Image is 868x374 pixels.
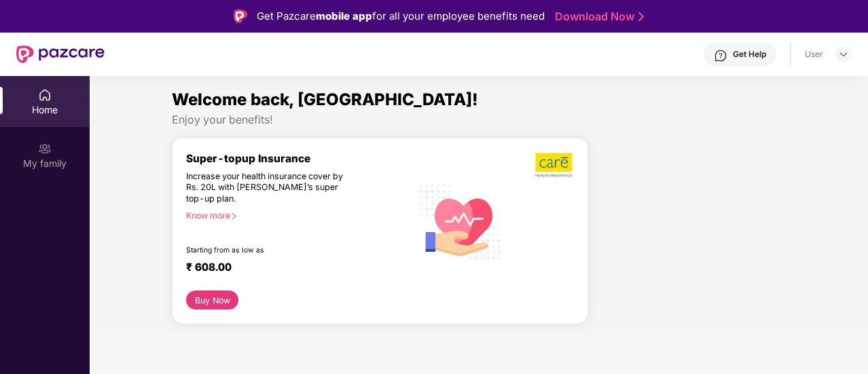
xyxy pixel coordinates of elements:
[186,152,412,165] div: Super-topup Insurance
[38,88,52,102] img: svg+xml;base64,PHN2ZyBpZD0iSG9tZSIgeG1sbnM9Imh0dHA6Ly93d3cudzMub3JnLzIwMDAvc3ZnIiB3aWR0aD0iMjAiIG...
[172,90,478,109] span: Welcome back, [GEOGRAPHIC_DATA]!
[714,49,727,62] img: svg+xml;base64,PHN2ZyBpZD0iSGVscC0zMngzMiIgeG1sbnM9Imh0dHA6Ly93d3cudzMub3JnLzIwMDAvc3ZnIiB3aWR0aD...
[638,10,644,24] img: Stroke
[805,49,823,60] div: User
[838,49,849,60] img: svg+xml;base64,PHN2ZyBpZD0iRHJvcGRvd24tMzJ4MzIiIHhtbG5zPSJodHRwOi8vd3d3LnczLm9yZy8yMDAwL3N2ZyIgd2...
[186,291,238,310] button: Buy Now
[257,8,545,24] div: Get Pazcare for all your employee benefits need
[230,212,238,220] span: right
[316,10,372,22] strong: mobile app
[555,10,640,24] a: Download Now
[234,10,247,23] img: Logo
[186,246,355,255] div: Starting from as low as
[186,210,404,220] div: Know more
[186,261,399,277] div: ₹ 608.00
[16,45,105,63] img: New Pazcare Logo
[535,152,574,178] img: b5dec4f62d2307b9de63beb79f102df3.png
[733,49,766,60] div: Get Help
[172,113,786,127] div: Enjoy your benefits!
[186,171,354,205] div: Increase your health insurance cover by Rs. 20L with [PERSON_NAME]’s super top-up plan.
[38,142,52,155] img: svg+xml;base64,PHN2ZyB3aWR0aD0iMjAiIGhlaWdodD0iMjAiIHZpZXdCb3g9IjAgMCAyMCAyMCIgZmlsbD0ibm9uZSIgeG...
[412,172,509,270] img: svg+xml;base64,PHN2ZyB4bWxucz0iaHR0cDovL3d3dy53My5vcmcvMjAwMC9zdmciIHhtbG5zOnhsaW5rPSJodHRwOi8vd3...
